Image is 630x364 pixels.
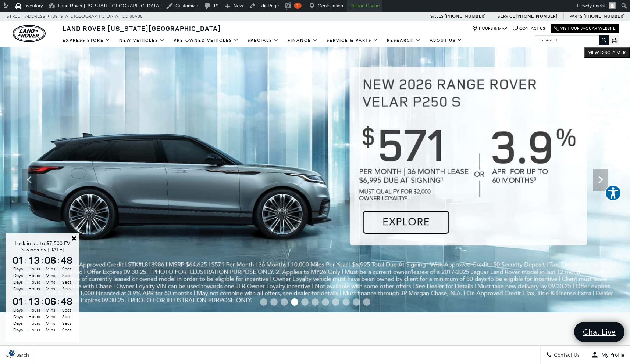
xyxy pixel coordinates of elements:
span: Secs [60,285,74,292]
a: Service & Parts [322,34,382,47]
a: [PHONE_NUMBER] [445,13,485,19]
span: 13 [27,255,41,265]
span: Days [11,279,25,285]
a: Chat Live [574,322,624,342]
span: Service [498,14,515,19]
span: 01 [11,296,25,306]
span: 48 [60,255,74,265]
span: : [41,255,43,266]
span: Land Rover [US_STATE][GEOGRAPHIC_DATA] [63,24,221,33]
span: 1 [296,3,299,8]
a: Hours & Map [472,26,507,31]
span: Days [11,272,25,279]
span: 06 [43,296,57,306]
span: Days [11,320,25,327]
span: Secs [60,279,74,285]
a: EXPRESS STORE [58,34,115,47]
span: Hours [27,320,41,327]
span: Secs [60,320,74,327]
a: About Us [425,34,467,47]
span: : [57,255,60,266]
span: Mins [43,279,57,285]
span: Hours [27,266,41,272]
img: Opt-Out Icon [4,349,21,357]
a: New Vehicles [115,34,169,47]
span: Go to slide 8 [332,298,339,306]
span: Secs [60,327,74,333]
span: [STREET_ADDRESS] • [6,12,50,21]
span: Parts [569,14,583,19]
a: land-rover [13,25,46,42]
span: : [41,296,43,307]
span: : [25,255,27,266]
span: Sales [430,14,444,19]
span: Go to slide 1 [260,298,267,306]
span: Hours [27,307,41,313]
span: Go to slide 3 [281,298,288,306]
span: Days [11,327,25,333]
span: Days [11,285,25,292]
span: CO [122,12,128,21]
span: 80905 [129,12,143,21]
span: rtackitt [593,3,607,8]
span: Go to slide 9 [342,298,350,306]
span: Days [11,266,25,272]
a: Pre-Owned Vehicles [169,34,243,47]
a: Specials [243,34,283,47]
span: My Profile [598,352,624,358]
section: Click to Open Cookie Consent Modal [4,349,21,357]
div: Previous [22,169,37,191]
button: Open user profile menu [585,346,630,364]
span: 48 [60,296,74,306]
span: Go to slide 6 [312,298,319,306]
span: Mins [43,272,57,279]
span: : [57,296,60,307]
strong: Reload Cache [349,3,380,8]
a: Land Rover [US_STATE][GEOGRAPHIC_DATA] [58,24,225,33]
a: Close [71,235,77,241]
span: Go to slide 5 [301,298,309,306]
span: Days [11,313,25,320]
a: Finance [283,34,322,47]
span: Go to slide 7 [322,298,329,306]
span: Hours [27,272,41,279]
span: Secs [60,313,74,320]
span: Go to slide 2 [270,298,278,306]
span: Go to slide 10 [353,298,360,306]
span: Mins [43,307,57,313]
span: Secs [60,307,74,313]
span: Secs [60,272,74,279]
span: Chat Live [579,327,619,337]
span: Go to slide 4 [291,298,298,306]
a: [STREET_ADDRESS] • [US_STATE][GEOGRAPHIC_DATA], CO 80905 [6,14,143,19]
a: Visit Our Jaguar Website [554,26,616,31]
span: Lock in up to $7,500 EV Savings by [DATE] [15,240,70,253]
span: Secs [60,266,74,272]
span: VIEW DISCLAIMER [588,50,626,55]
span: Mins [43,313,57,320]
span: Hours [27,279,41,285]
span: [US_STATE][GEOGRAPHIC_DATA], [51,12,121,21]
span: : [25,296,27,307]
span: Contact Us [552,352,580,358]
input: Search [535,36,609,44]
a: [PHONE_NUMBER] [516,13,557,19]
aside: Accessibility Help Desk [605,185,621,203]
span: Go to slide 11 [363,298,370,306]
span: 01 [11,255,25,265]
span: Hours [27,285,41,292]
a: [PHONE_NUMBER] [584,13,624,19]
div: Next [593,169,608,191]
span: Hours [27,313,41,320]
span: 06 [43,255,57,265]
a: Research [382,34,425,47]
button: VIEW DISCLAIMER [584,47,630,58]
a: Contact Us [513,26,545,31]
nav: Main Navigation [58,34,467,47]
button: Explore your accessibility options [605,185,621,201]
span: Mins [43,285,57,292]
span: 13 [27,296,41,306]
span: Mins [43,266,57,272]
img: Land Rover [13,25,46,42]
span: Hours [27,327,41,333]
